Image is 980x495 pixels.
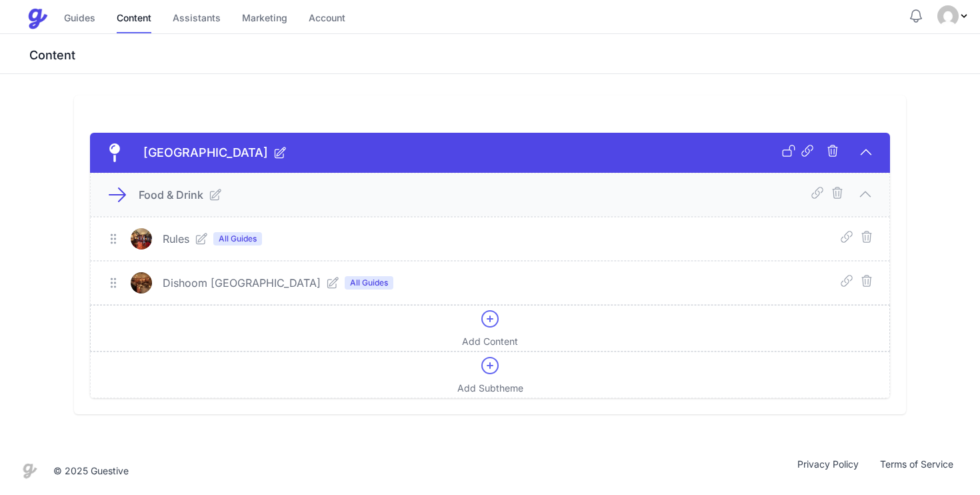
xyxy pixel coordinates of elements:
div: Profile Menu [937,5,969,27]
a: Assistants [173,5,221,33]
a: Privacy Policy [787,458,869,484]
p: [GEOGRAPHIC_DATA] [143,143,268,162]
a: Add Content [90,305,890,352]
img: Guestive Guides [27,8,48,29]
a: Terms of Service [869,458,964,484]
a: Guides [64,5,95,33]
span: Add Subtheme [457,382,523,395]
a: Content [117,5,151,33]
img: London Hotels [937,5,959,27]
p: Rules [163,231,189,247]
img: 7vu3zrpd7qd8zinbgrnyao48dkvh [131,228,152,250]
span: All Guides [213,232,262,245]
h3: Content [27,47,980,63]
div: © 2025 Guestive [53,464,129,478]
span: Add Content [462,335,518,348]
img: kdauvti4kss7u8nl44w7bon33uaj [131,272,152,294]
a: Account [309,5,345,33]
a: Marketing [242,5,287,33]
a: Add Subtheme [90,352,890,398]
p: Dishoom [GEOGRAPHIC_DATA] [163,275,321,291]
p: Food & Drink [139,187,203,203]
button: Notifications [908,8,924,24]
span: All Guides [345,276,393,290]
